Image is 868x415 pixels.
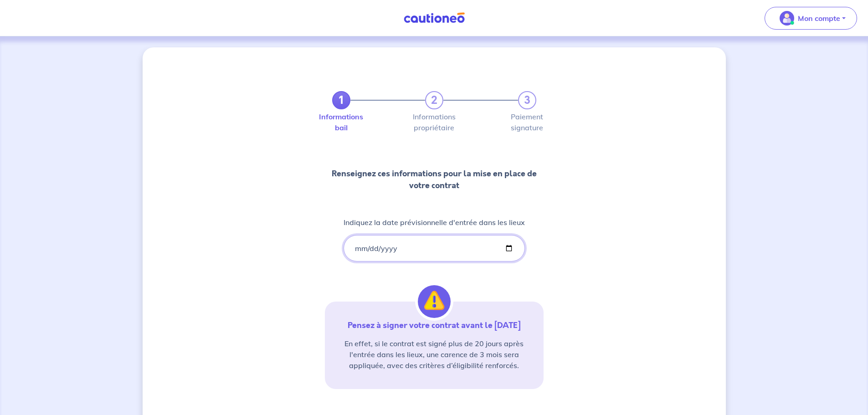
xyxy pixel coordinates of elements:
a: 1 [332,91,350,109]
label: Informations bail [332,113,350,131]
img: Cautioneo [400,12,468,24]
button: illu_account_valid_menu.svgMon compte [765,7,857,30]
label: Paiement signature [518,113,536,131]
p: En effet, si le contrat est signé plus de 20 jours après l'entrée dans les lieux, une carence de ... [336,338,533,371]
p: Renseignez ces informations pour la mise en place de votre contrat [325,168,544,191]
input: lease-signed-date-placeholder [344,235,525,261]
img: illu_account_valid_menu.svg [780,11,794,26]
p: Mon compte [798,13,840,24]
img: illu_alert.svg [418,285,451,318]
p: Pensez à signer votre contrat avant le [DATE] [336,320,533,331]
p: Indiquez la date prévisionnelle d'entrée dans les lieux [344,217,525,228]
label: Informations propriétaire [425,113,443,131]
